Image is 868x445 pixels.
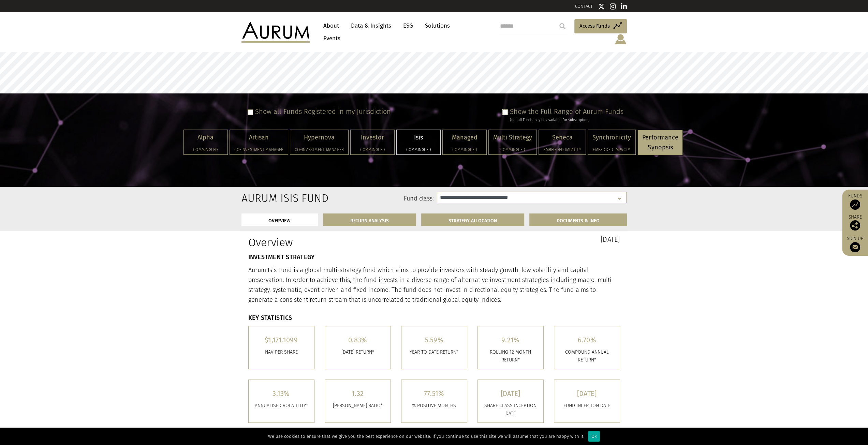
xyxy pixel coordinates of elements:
[407,390,462,397] h5: 77.51%
[510,107,623,116] label: Show the Full Range of Aurum Funds
[850,242,860,252] img: Sign up to our newsletter
[421,213,524,226] a: STRATEGY ALLOCATION
[407,348,462,356] p: YEAR TO DATE RETURN*
[845,193,865,210] a: Funds
[323,213,416,226] a: RETURN ANALYSIS
[621,3,627,10] img: Linkedin icon
[320,19,342,32] a: About
[330,390,385,397] h5: 1.32
[330,337,385,343] h5: 0.83%
[592,148,631,152] h5: Embedded Impact®
[401,148,436,152] h5: Commingled
[850,220,860,231] img: Share this post
[556,19,569,33] input: Submit
[559,348,615,364] p: COMPOUND ANNUAL RETURN*
[575,4,593,9] a: CONTACT
[510,117,623,123] div: (not all Funds may be available for subscription)
[248,314,292,322] strong: KEY STATISTICS
[529,213,627,226] a: DOCUMENTS & INFO
[254,337,309,343] h5: $1,171.1099
[642,133,678,152] p: Performance Synopsis
[407,337,462,343] h5: 5.59%
[307,194,434,203] label: Fund class:
[241,192,297,205] h2: Aurum Isis Fund
[355,148,390,152] h5: Commingled
[614,33,627,45] img: account-icon.svg
[559,402,615,410] p: FUND INCEPTION DATE
[188,148,223,152] h5: Commingled
[248,236,429,249] h1: Overview
[574,19,627,33] a: Access Funds
[447,133,482,143] p: Managed
[559,390,615,397] h5: [DATE]
[400,19,416,32] a: ESG
[241,22,310,42] img: Aurum
[254,402,309,410] p: ANNUALISED VOLATILITY*
[348,19,395,32] a: Data & Insights
[598,3,605,10] img: Twitter icon
[483,348,538,364] p: ROLLING 12 MONTH RETURN*
[447,148,482,152] h5: Commingled
[248,253,315,261] strong: INVESTMENT STRATEGY
[543,133,581,143] p: Seneca
[588,431,600,442] div: Ok
[493,133,532,143] p: Multi Strategy
[592,133,631,143] p: Synchronicity
[255,107,391,116] label: Show all Funds Registered in my Jurisdiction
[234,148,283,152] h5: Co-investment Manager
[493,148,532,152] h5: Commingled
[254,348,309,356] p: Nav per share
[483,402,538,417] p: SHARE CLASS INCEPTION DATE
[845,215,865,231] div: Share
[845,236,865,252] a: Sign up
[330,348,385,356] p: [DATE] RETURN*
[330,402,385,410] p: [PERSON_NAME] RATIO*
[407,402,462,410] p: % POSITIVE MONTHS
[355,133,390,143] p: Investor
[234,133,283,143] p: Artisan
[295,133,344,143] p: Hypernova
[850,199,860,210] img: Access Funds
[401,133,436,143] p: Isis
[188,133,223,143] p: Alpha
[254,390,309,397] h5: 3.13%
[320,32,340,45] a: Events
[579,22,610,30] span: Access Funds
[295,148,344,152] h5: Co-investment Manager
[483,337,538,343] h5: 9.21%
[543,148,581,152] h5: Embedded Impact®
[559,337,615,343] h5: 6.70%
[439,236,620,243] h3: [DATE]
[610,3,616,10] img: Instagram icon
[422,19,453,32] a: Solutions
[248,265,620,305] p: Aurum Isis Fund is a global multi-strategy fund which aims to provide investors with steady growt...
[483,390,538,397] h5: [DATE]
